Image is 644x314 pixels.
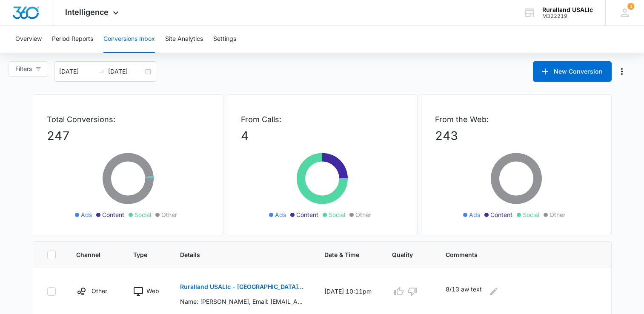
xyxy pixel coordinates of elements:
p: 4 [241,127,404,145]
span: Other [355,210,371,219]
span: Ads [469,210,480,219]
span: Social [523,210,539,219]
button: New Conversion [533,61,612,82]
span: Ads [81,210,92,219]
p: Ruralland USALlc - [GEOGRAPHIC_DATA][US_STATE] FB Lead - M360 Notificaion [180,284,304,290]
span: Filters [15,64,32,74]
input: Start date [59,67,94,76]
span: Date & Time [324,250,359,259]
span: swap-right [98,68,105,75]
span: Comments [446,250,585,259]
span: Other [550,210,565,219]
p: Web [146,286,159,295]
button: Site Analytics [165,26,203,53]
div: account name [542,6,593,13]
span: Ads [275,210,286,219]
button: Filters [9,61,48,77]
p: From the Web: [435,114,598,125]
p: 243 [435,127,598,145]
p: 8/13 aw text [446,285,482,298]
button: Conversions Inbox [103,26,155,53]
input: End date [108,67,143,76]
button: Overview [15,26,42,53]
button: Settings [213,26,236,53]
button: Edit Comments [487,285,501,298]
span: Content [296,210,318,219]
p: Total Conversions: [47,114,209,125]
span: Social [135,210,151,219]
span: Social [329,210,345,219]
span: 1 [627,3,634,10]
span: Details [180,250,292,259]
span: Channel [76,250,100,259]
p: Name: [PERSON_NAME], Email: [EMAIL_ADDRESS][DOMAIN_NAME], Phone: [PHONE_NUMBER] Are you intereste... [180,297,304,306]
span: Intelligence [65,8,109,17]
p: Other [92,286,107,295]
div: notifications count [627,3,634,10]
button: Manage Numbers [615,65,629,78]
button: Ruralland USALlc - [GEOGRAPHIC_DATA][US_STATE] FB Lead - M360 Notificaion [180,277,304,297]
div: account id [542,13,593,19]
span: Content [102,210,124,219]
span: to [98,68,105,75]
p: From Calls: [241,114,404,125]
p: 247 [47,127,209,145]
span: Quality [392,250,413,259]
span: Type [133,250,147,259]
span: Other [161,210,177,219]
button: Period Reports [52,26,93,53]
span: Content [490,210,512,219]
